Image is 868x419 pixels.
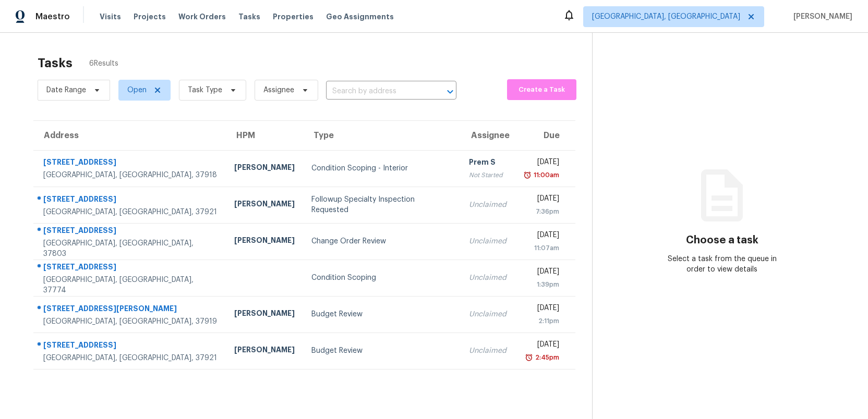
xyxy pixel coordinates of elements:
div: [GEOGRAPHIC_DATA], [GEOGRAPHIC_DATA], 37774 [43,275,218,295]
div: [PERSON_NAME] [234,162,295,175]
div: [GEOGRAPHIC_DATA], [GEOGRAPHIC_DATA], 37918 [43,170,218,180]
div: [DATE] [523,157,559,170]
div: [GEOGRAPHIC_DATA], [GEOGRAPHIC_DATA], 37919 [43,316,218,327]
span: Task Type [188,85,222,95]
input: Search by address [326,83,427,100]
span: Work Orders [178,11,226,22]
div: 7:36pm [523,206,559,217]
span: Open [127,85,147,95]
div: [PERSON_NAME] [234,308,295,321]
span: Tasks [238,13,260,20]
th: HPM [226,121,303,150]
th: Assignee [461,121,515,150]
span: Maestro [35,11,70,22]
div: 2:45pm [533,352,559,363]
div: 11:00am [532,170,559,180]
th: Type [303,121,461,150]
div: [DATE] [523,339,559,352]
div: Budget Review [311,309,453,319]
span: Projects [134,11,166,22]
div: Prem S [469,157,507,170]
th: Address [33,121,226,150]
th: Due [515,121,575,150]
div: [GEOGRAPHIC_DATA], [GEOGRAPHIC_DATA], 37803 [43,238,218,259]
div: Budget Review [311,346,453,356]
button: Create a Task [507,79,576,100]
div: Not Started [469,170,507,180]
div: Select a task from the queue in order to view details [657,254,787,275]
div: 2:11pm [523,316,559,326]
div: Unclaimed [469,346,507,356]
span: Assignee [263,85,294,95]
div: [STREET_ADDRESS] [43,225,218,238]
div: [PERSON_NAME] [234,235,295,248]
div: [STREET_ADDRESS] [43,340,218,353]
span: 6 Results [89,58,118,69]
div: [GEOGRAPHIC_DATA], [GEOGRAPHIC_DATA], 37921 [43,353,218,363]
div: [DATE] [523,230,559,243]
div: [STREET_ADDRESS] [43,157,218,170]
img: Overdue Alarm Icon [523,170,532,180]
span: Geo Assignments [326,11,394,22]
span: Visits [100,11,121,22]
div: Condition Scoping - Interior [311,163,453,174]
div: [STREET_ADDRESS] [43,194,218,207]
div: Condition Scoping [311,273,453,283]
div: Unclaimed [469,236,507,247]
div: [PERSON_NAME] [234,199,295,212]
div: [DATE] [523,193,559,206]
span: Properties [273,11,314,22]
div: [PERSON_NAME] [234,344,295,358]
div: Unclaimed [469,200,507,210]
div: [DATE] [523,266,559,279]
span: [PERSON_NAME] [789,11,852,22]
span: Create a Task [512,84,571,96]
div: Unclaimed [469,309,507,319]
div: Change Order Review [311,236,453,247]
div: [GEOGRAPHIC_DATA], [GEOGRAPHIC_DATA], 37921 [43,207,218,217]
span: Date Range [46,85,86,95]
div: [STREET_ADDRESS] [43,262,218,275]
span: [GEOGRAPHIC_DATA], [GEOGRAPHIC_DATA] [592,11,740,22]
div: 1:39pm [523,279,559,290]
div: [STREET_ADDRESS][PERSON_NAME] [43,303,218,316]
div: [DATE] [523,303,559,316]
img: Overdue Alarm Icon [525,352,533,363]
h3: Choose a task [686,235,758,245]
div: Followup Specialty Inspection Requested [311,194,453,215]
div: Unclaimed [469,273,507,283]
div: 11:07am [523,243,559,253]
h2: Tasks [38,58,73,68]
button: Open [443,84,457,99]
